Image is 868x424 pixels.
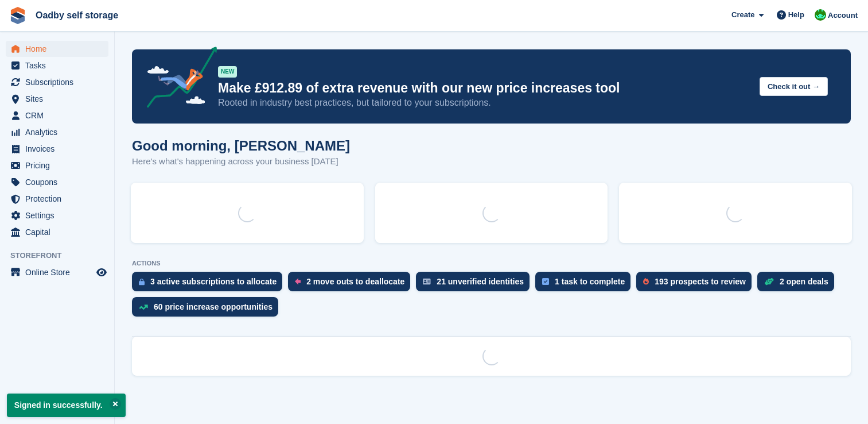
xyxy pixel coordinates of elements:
[788,9,804,21] span: Help
[25,157,94,174] span: Pricing
[25,207,94,223] span: Settings
[535,272,636,297] a: 1 task to complete
[6,91,108,107] a: menu
[25,91,94,107] span: Sites
[306,277,404,286] div: 2 move outs to deallocate
[6,57,108,74] a: menu
[288,272,416,297] a: 2 move outs to deallocate
[828,10,858,21] span: Account
[25,57,94,74] span: Tasks
[555,277,625,286] div: 1 task to complete
[132,297,284,322] a: 60 price increase opportunities
[95,265,108,279] a: Preview store
[6,74,108,90] a: menu
[25,264,94,280] span: Online Store
[132,272,288,297] a: 3 active subscriptions to allocate
[132,155,350,168] p: Here's what's happening across your business [DATE]
[437,277,524,286] div: 21 unverified identities
[636,272,757,297] a: 193 prospects to review
[154,302,273,311] div: 60 price increase opportunities
[25,224,94,240] span: Capital
[25,191,94,207] span: Protection
[6,157,108,174] a: menu
[25,124,94,140] span: Analytics
[132,260,851,267] p: ACTIONS
[416,272,535,297] a: 21 unverified identities
[25,41,94,57] span: Home
[6,124,108,140] a: menu
[25,74,94,90] span: Subscriptions
[6,141,108,157] a: menu
[25,141,94,157] span: Invoices
[137,47,217,112] img: price-adjustments-announcement-icon-8257ccfd72463d97f412b2fc003d46551f7dbcb40ab6d574587a9cd5c0d94...
[218,97,750,109] p: Rooted in industry best practices, but tailored to your subscriptions.
[780,277,828,286] div: 2 open deals
[7,394,126,417] p: Signed in successfully.
[25,174,94,190] span: Coupons
[6,191,108,207] a: menu
[6,174,108,190] a: menu
[31,6,123,25] a: Oadby self storage
[218,66,237,78] div: NEW
[6,107,108,124] a: menu
[764,277,774,286] img: deal-1b604bf984904fb50ccaf53a9ad4b4a5d6e5aea283cecdc64d6e3604feb123c2.svg
[731,9,754,21] span: Create
[760,77,828,96] button: Check it out →
[218,80,750,97] p: Make £912.89 of extra revenue with our new price increases tool
[757,272,840,297] a: 2 open deals
[139,304,148,310] img: price_increase_opportunities-93ffe204e8149a01c8c9dc8f82e8f89637d9d84a8eef4429ea346261dce0b2c0.svg
[815,9,826,21] img: Stephanie
[150,277,277,286] div: 3 active subscriptions to allocate
[655,277,746,286] div: 193 prospects to review
[6,41,108,57] a: menu
[25,107,94,124] span: CRM
[542,278,549,285] img: task-75834270c22a3079a89374b754ae025e5fb1db73e45f91037f5363f120a921f8.svg
[6,264,108,280] a: menu
[9,7,26,24] img: stora-icon-8386f47178a22dfd0bd8f6a31ec36ba5ce8667c1dd55bd0f319d3a0aa187defe.svg
[643,278,649,285] img: prospect-51fa495bee0391a8d652442698ab0144808aea92771e9ea1ae160a38d050c398.svg
[6,224,108,240] a: menu
[6,207,108,223] a: menu
[10,250,114,261] span: Storefront
[139,278,145,286] img: active_subscription_to_allocate_icon-d502201f5373d7db506a760aba3b589e785aa758c864c3986d89f69b8ff3...
[295,278,301,285] img: move_outs_to_deallocate_icon-f764333ba52eb49d3ac5e1228854f67142a1ed5810a6f6cc68b1a99e826820c5.svg
[423,278,431,285] img: verify_identity-adf6edd0f0f0b5bbfe63781bf79b02c33cf7c696d77639b501bdc392416b5a36.svg
[132,138,350,153] h1: Good morning, [PERSON_NAME]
